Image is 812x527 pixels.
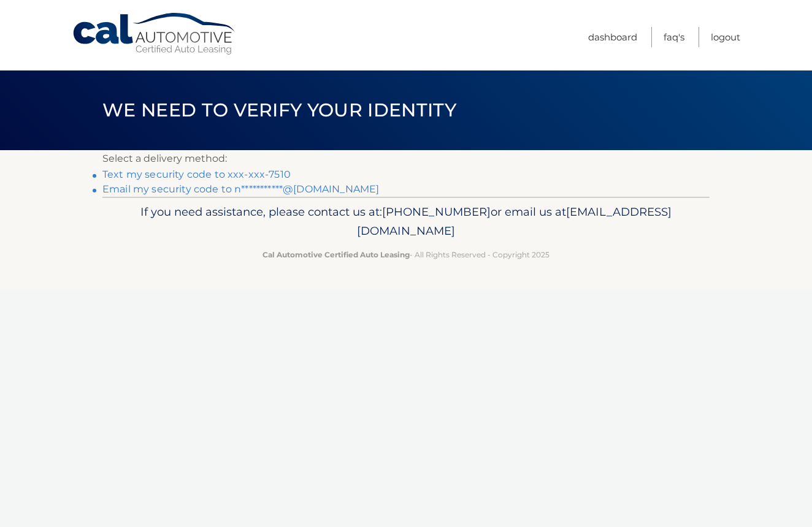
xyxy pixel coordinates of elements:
[711,27,740,47] a: Logout
[664,27,684,47] a: FAQ's
[102,150,710,167] p: Select a delivery method:
[382,205,491,219] span: [PHONE_NUMBER]
[102,169,291,180] a: Text my security code to xxx-xxx-7510
[110,248,702,261] p: - All Rights Reserved - Copyright 2025
[110,202,702,241] p: If you need assistance, please contact us at: or email us at
[588,27,637,47] a: Dashboard
[262,250,410,259] strong: Cal Automotive Certified Auto Leasing
[72,12,237,56] a: Cal Automotive
[102,99,456,121] span: We need to verify your identity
